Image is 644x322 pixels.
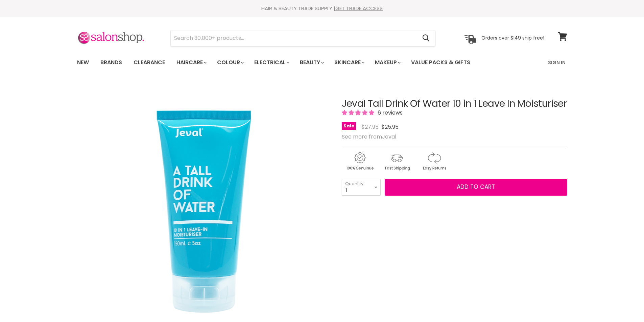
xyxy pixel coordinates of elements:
[171,55,211,70] a: Haircare
[72,53,510,72] ul: Main menu
[249,55,293,70] a: Electrical
[376,109,403,117] span: 6 reviews
[457,183,495,191] span: Add to cart
[171,30,417,46] input: Search
[416,151,452,172] img: returns.gif
[381,123,399,131] span: $25.95
[385,179,567,196] button: Add to cart
[342,179,381,196] select: Quantity
[69,5,576,12] div: HAIR & BEAUTY TRADE SUPPLY |
[335,5,383,12] a: GET TRADE ACCESS
[72,55,94,70] a: New
[212,55,248,70] a: Colour
[342,133,396,141] span: See more from
[128,55,170,70] a: Clearance
[342,122,356,130] span: Sale
[382,133,396,141] a: Jeval
[544,55,570,70] a: Sign In
[295,55,328,70] a: Beauty
[481,35,544,41] p: Orders over $149 ship free!
[370,55,405,70] a: Makeup
[342,109,376,117] span: 5.00 stars
[379,151,415,172] img: shipping.gif
[342,99,567,109] h1: Jeval Tall Drink Of Water 10 in 1 Leave In Moisturiser
[69,53,576,72] nav: Main
[170,30,435,46] form: Product
[406,55,475,70] a: Value Packs & Gifts
[95,55,127,70] a: Brands
[417,30,435,46] button: Search
[329,55,368,70] a: Skincare
[342,151,378,172] img: genuine.gif
[361,123,379,131] span: $27.95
